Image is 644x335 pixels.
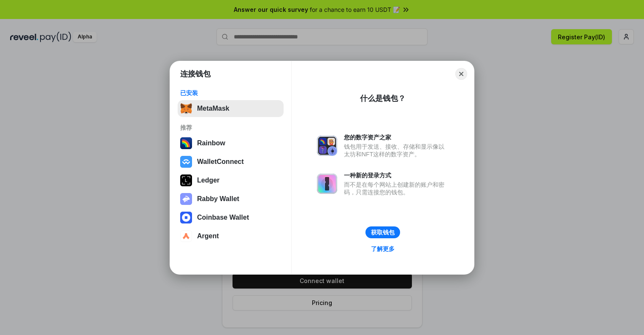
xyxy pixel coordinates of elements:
button: Coinbase Wallet [178,209,284,226]
img: svg+xml,%3Csvg%20xmlns%3D%22http%3A%2F%2Fwww.w3.org%2F2000%2Fsvg%22%20width%3D%2228%22%20height%3... [180,174,192,186]
div: Rabby Wallet [197,195,239,203]
button: MetaMask [178,100,284,117]
button: WalletConnect [178,153,284,170]
div: 已安装 [180,89,281,97]
img: svg+xml,%3Csvg%20xmlns%3D%22http%3A%2F%2Fwww.w3.org%2F2000%2Fsvg%22%20fill%3D%22none%22%20viewBox... [180,193,192,205]
div: MetaMask [197,105,229,112]
div: 您的数字资产之家 [344,133,449,141]
button: Rainbow [178,135,284,152]
button: Rabby Wallet [178,191,284,207]
div: Rainbow [197,139,225,147]
div: 什么是钱包？ [360,93,406,103]
div: 获取钱包 [371,229,395,236]
button: Close [455,68,467,80]
img: svg+xml,%3Csvg%20width%3D%2228%22%20height%3D%2228%22%20viewBox%3D%220%200%2028%2028%22%20fill%3D... [180,156,192,168]
div: 了解更多 [371,245,395,253]
div: Ledger [197,177,219,184]
div: 钱包用于发送、接收、存储和显示像以太坊和NFT这样的数字资产。 [344,143,449,158]
div: 一种新的登录方式 [344,172,449,179]
div: Argent [197,232,219,240]
button: Ledger [178,172,284,189]
img: svg+xml,%3Csvg%20width%3D%2228%22%20height%3D%2228%22%20viewBox%3D%220%200%2028%2028%22%20fill%3D... [180,212,192,223]
img: svg+xml,%3Csvg%20xmlns%3D%22http%3A%2F%2Fwww.w3.org%2F2000%2Fsvg%22%20fill%3D%22none%22%20viewBox... [317,174,337,194]
div: 而不是在每个网站上创建新的账户和密码，只需连接您的钱包。 [344,181,449,196]
div: 推荐 [180,124,281,131]
div: Coinbase Wallet [197,214,249,221]
img: svg+xml,%3Csvg%20width%3D%22120%22%20height%3D%22120%22%20viewBox%3D%220%200%20120%20120%22%20fil... [180,137,192,149]
button: 获取钱包 [365,226,400,238]
div: WalletConnect [197,158,244,166]
h1: 连接钱包 [180,69,211,79]
a: 了解更多 [366,243,400,254]
button: Argent [178,228,284,245]
img: svg+xml,%3Csvg%20width%3D%2228%22%20height%3D%2228%22%20viewBox%3D%220%200%2028%2028%22%20fill%3D... [180,230,192,242]
img: svg+xml,%3Csvg%20xmlns%3D%22http%3A%2F%2Fwww.w3.org%2F2000%2Fsvg%22%20fill%3D%22none%22%20viewBox... [317,136,337,156]
img: svg+xml,%3Csvg%20fill%3D%22none%22%20height%3D%2233%22%20viewBox%3D%220%200%2035%2033%22%20width%... [180,103,192,114]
